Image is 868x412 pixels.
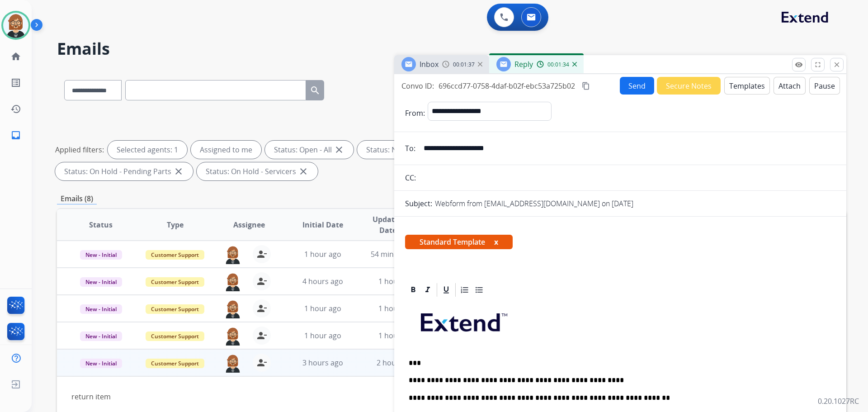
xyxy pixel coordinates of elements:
div: Selected agents: 1 [108,141,187,159]
div: return item [71,391,684,402]
mat-icon: history [10,104,21,114]
img: avatar [3,13,28,38]
p: Convo ID: [401,81,434,91]
div: Status: Open - All [265,141,354,159]
span: 1 hour ago [378,303,415,313]
mat-icon: person_remove [256,276,267,287]
p: Applied filters: [55,144,104,155]
span: 2 hours ago [377,358,417,368]
img: agent-avatar [224,354,242,373]
div: Underline [439,283,453,297]
button: Attach [774,77,806,95]
p: To: [405,143,415,154]
span: Status [89,219,113,230]
img: agent-avatar [224,272,242,291]
span: 00:01:34 [547,61,569,68]
p: From: [405,108,425,118]
span: Customer Support [146,277,204,287]
mat-icon: close [833,61,841,69]
span: 54 minutes ago [371,249,423,259]
mat-icon: person_remove [256,249,267,260]
div: Status: New - Initial [357,141,453,159]
mat-icon: person_remove [256,357,267,368]
span: 1 hour ago [378,276,415,286]
span: 1 hour ago [304,331,341,341]
span: Customer Support [146,359,204,368]
div: Status: On Hold - Pending Parts [55,162,193,180]
mat-icon: fullscreen [814,61,822,69]
div: Ordered List [458,283,472,297]
mat-icon: close [173,166,184,177]
span: Inbox [420,59,439,69]
span: 3 hours ago [302,358,343,368]
mat-icon: inbox [10,130,21,141]
span: Type [167,219,184,230]
div: Bullet List [472,283,486,297]
span: Reply [514,59,533,69]
span: New - Initial [80,304,122,314]
span: 1 hour ago [304,249,341,259]
p: CC: [405,172,416,183]
button: Pause [809,77,840,95]
span: Customer Support [146,250,204,260]
mat-icon: person_remove [256,330,267,341]
button: Send [620,77,654,95]
span: New - Initial [80,250,122,260]
span: New - Initial [80,331,122,341]
div: Bold [406,283,420,297]
img: agent-avatar [224,327,242,346]
mat-icon: list_alt [10,77,21,88]
span: 00:01:37 [453,61,475,68]
span: New - Initial [80,277,122,287]
span: Standard Template [405,235,513,249]
mat-icon: remove_red_eye [795,61,803,69]
mat-icon: home [10,51,21,62]
p: Subject: [405,198,432,209]
div: Status: On Hold - Servicers [197,162,318,180]
mat-icon: content_copy [582,82,590,90]
div: Italic [421,283,434,297]
span: Customer Support [146,331,204,341]
p: 0.20.1027RC [818,396,859,407]
span: Assignee [233,219,265,230]
button: x [494,237,498,247]
mat-icon: person_remove [256,303,267,314]
span: Updated Date [368,214,409,236]
div: Assigned to me [191,141,261,159]
button: Secure Notes [657,77,721,95]
mat-icon: search [310,85,321,96]
mat-icon: close [334,144,344,155]
img: agent-avatar [224,299,242,318]
span: 1 hour ago [304,303,341,313]
span: New - Initial [80,359,122,368]
mat-icon: close [298,166,309,177]
span: Customer Support [146,304,204,314]
span: Initial Date [302,219,343,230]
img: agent-avatar [224,245,242,264]
span: 4 hours ago [302,276,343,286]
p: Webform from [EMAIL_ADDRESS][DOMAIN_NAME] on [DATE] [435,198,633,209]
span: 1 hour ago [378,331,415,341]
p: Emails (8) [57,193,97,204]
h2: Emails [57,40,846,58]
span: 696ccd77-0758-4daf-b02f-ebc53a725b02 [439,81,575,91]
button: Templates [724,77,770,95]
